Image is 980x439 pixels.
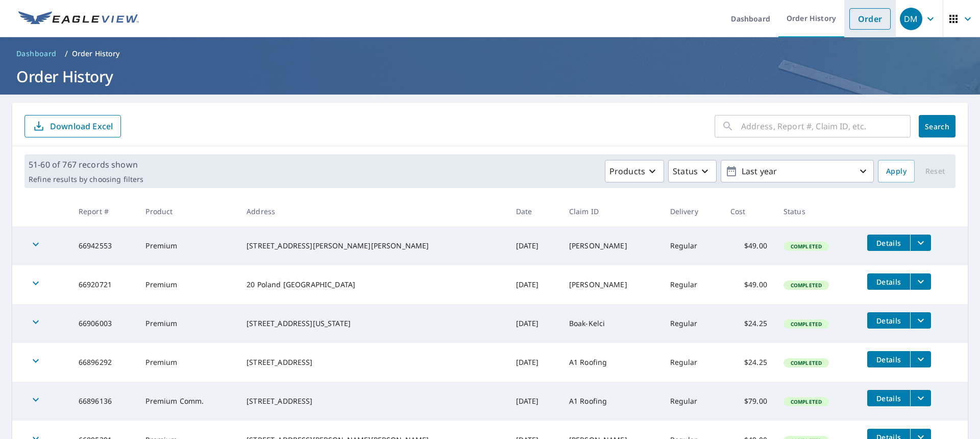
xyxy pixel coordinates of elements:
td: A1 Roofing [561,343,662,382]
th: Cost [722,196,775,226]
td: $49.00 [722,265,775,304]
span: Dashboard [16,49,57,59]
p: 51-60 of 767 records shown [29,158,143,171]
span: Details [873,277,904,287]
div: 20 Poland [GEOGRAPHIC_DATA] [247,280,499,290]
button: filesDropdownBtn-66920721 [910,273,931,290]
h1: Order History [12,66,968,87]
span: Details [873,394,904,403]
span: Completed [785,243,828,250]
td: Regular [662,304,722,343]
td: [DATE] [508,226,561,265]
th: Status [775,196,859,226]
a: Order [849,8,891,30]
button: Products [605,160,664,182]
button: detailsBtn-66906003 [867,312,910,329]
span: Completed [785,359,828,366]
span: Apply [886,165,906,178]
div: [STREET_ADDRESS] [247,357,499,367]
button: detailsBtn-66896292 [867,351,910,367]
td: Premium Comm. [137,382,238,421]
td: Premium [137,226,238,265]
th: Address [238,196,507,226]
div: [STREET_ADDRESS][PERSON_NAME][PERSON_NAME] [247,241,499,251]
th: Date [508,196,561,226]
span: Completed [785,320,828,328]
span: Details [873,316,904,326]
td: $79.00 [722,382,775,421]
td: Boak-Kelci [561,304,662,343]
p: Last year [738,163,857,180]
input: Address, Report #, Claim ID, etc. [741,112,911,141]
td: Premium [137,304,238,343]
td: Premium [137,343,238,382]
th: Product [137,196,238,226]
td: $24.25 [722,343,775,382]
td: [DATE] [508,343,561,382]
td: Premium [137,265,238,304]
p: Refine results by choosing filters [29,175,143,184]
span: Completed [785,282,828,289]
button: Search [919,115,955,137]
th: Report # [70,196,138,226]
p: Order History [72,49,120,59]
button: detailsBtn-66896136 [867,390,910,406]
p: Status [673,165,698,177]
p: Download Excel [50,121,113,132]
button: Download Excel [24,115,121,137]
td: Regular [662,382,722,421]
button: filesDropdownBtn-66896292 [910,351,931,367]
td: $24.25 [722,304,775,343]
td: [DATE] [508,304,561,343]
button: filesDropdownBtn-66906003 [910,312,931,329]
td: 66920721 [70,265,138,304]
button: detailsBtn-66920721 [867,273,910,290]
td: Regular [662,265,722,304]
td: 66896136 [70,382,138,421]
span: Search [927,122,947,131]
button: detailsBtn-66942553 [867,235,910,251]
button: Apply [878,160,915,182]
button: Last year [721,160,874,182]
span: Details [873,238,904,248]
td: Regular [662,343,722,382]
button: filesDropdownBtn-66942553 [910,235,931,251]
td: [DATE] [508,382,561,421]
td: A1 Roofing [561,382,662,421]
img: EV Logo [18,11,139,27]
div: [STREET_ADDRESS][US_STATE] [247,318,499,329]
td: $49.00 [722,226,775,265]
span: Completed [785,398,828,405]
button: filesDropdownBtn-66896136 [910,390,931,406]
div: DM [900,8,922,30]
th: Claim ID [561,196,662,226]
button: Status [668,160,717,182]
td: Regular [662,226,722,265]
td: 66906003 [70,304,138,343]
li: / [65,48,68,60]
a: Dashboard [12,45,61,62]
td: [PERSON_NAME] [561,265,662,304]
td: 66896292 [70,343,138,382]
th: Delivery [662,196,722,226]
nav: breadcrumb [12,45,968,62]
div: [STREET_ADDRESS] [247,396,499,406]
td: [DATE] [508,265,561,304]
td: [PERSON_NAME] [561,226,662,265]
span: Details [873,355,904,364]
td: 66942553 [70,226,138,265]
p: Products [609,165,645,177]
